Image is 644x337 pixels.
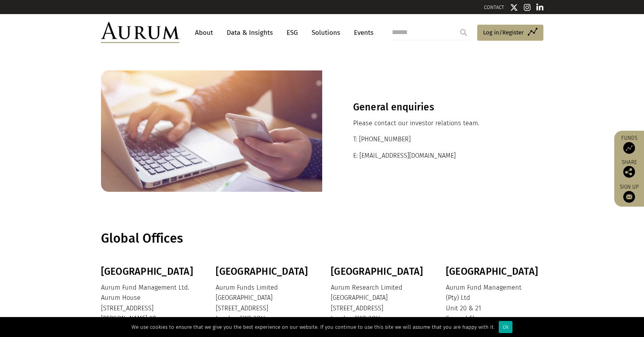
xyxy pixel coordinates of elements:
[456,25,471,40] input: Submit
[353,118,512,128] p: Please contact our investor relations team.
[353,101,512,113] h3: General enquiries
[216,266,311,278] h3: [GEOGRAPHIC_DATA]
[446,266,541,278] h3: [GEOGRAPHIC_DATA]
[350,25,373,40] a: Events
[191,25,217,40] a: About
[477,25,543,41] a: Log in/Register
[101,283,197,334] p: Aurum Fund Management Ltd. Aurum House [STREET_ADDRESS] [PERSON_NAME] 08 [GEOGRAPHIC_DATA]
[216,283,311,334] p: Aurum Funds Limited [GEOGRAPHIC_DATA] [STREET_ADDRESS] London SW3 3QH [GEOGRAPHIC_DATA]
[536,4,543,11] img: Linkedin icon
[618,184,640,203] a: Sign up
[101,22,179,43] img: Aurum
[101,231,541,246] h1: Global Offices
[499,321,512,333] div: Ok
[483,28,524,37] span: Log in/Register
[223,25,277,40] a: Data & Insights
[484,4,504,10] a: CONTACT
[331,266,426,278] h3: [GEOGRAPHIC_DATA]
[308,25,344,40] a: Solutions
[353,134,512,144] p: T: [PHONE_NUMBER]
[623,142,635,154] img: Access Funds
[510,4,518,11] img: Twitter icon
[618,135,640,154] a: Funds
[623,191,635,203] img: Sign up to our newsletter
[331,283,426,334] p: Aurum Research Limited [GEOGRAPHIC_DATA] [STREET_ADDRESS] London SW3 3QH [GEOGRAPHIC_DATA]
[353,151,512,161] p: E: [EMAIL_ADDRESS][DOMAIN_NAME]
[623,166,635,178] img: Share this post
[618,160,640,178] div: Share
[524,4,531,11] img: Instagram icon
[283,25,302,40] a: ESG
[101,266,197,278] h3: [GEOGRAPHIC_DATA]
